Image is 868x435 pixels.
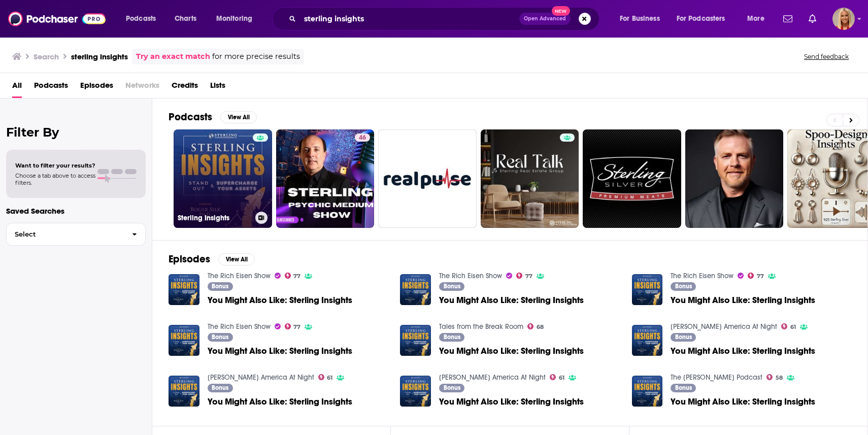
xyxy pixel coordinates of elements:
[210,77,225,98] a: Lists
[613,11,673,27] button: open menu
[632,325,663,356] img: You Might Also Like: Sterling Insights
[208,322,271,331] a: The Rich Eisen Show
[8,9,106,28] img: Podchaser - Follow, Share and Rate Podcasts
[524,16,566,21] span: Open Advanced
[208,296,352,305] span: You Might Also Like: Sterling Insights
[675,385,692,391] span: Bonus
[293,325,301,329] span: 77
[527,323,544,329] a: 68
[285,323,301,329] a: 77
[34,52,59,61] h3: Search
[671,397,815,406] span: You Might Also Like: Sterling Insights
[671,347,815,355] a: You Might Also Like: Sterling Insights
[516,273,532,279] a: 77
[209,11,265,27] button: open menu
[7,231,124,238] span: Select
[552,6,570,16] span: New
[550,374,564,380] a: 61
[670,11,740,27] button: open menu
[439,296,584,305] span: You Might Also Like: Sterling Insights
[175,12,196,26] span: Charts
[832,8,855,30] img: User Profile
[169,253,255,265] a: EpisodesView All
[400,325,431,356] img: You Might Also Like: Sterling Insights
[169,376,199,407] img: You Might Also Like: Sterling Insights
[439,397,584,406] a: You Might Also Like: Sterling Insights
[559,376,564,380] span: 61
[781,323,796,329] a: 61
[34,77,68,98] span: Podcasts
[126,12,156,26] span: Podcasts
[525,274,532,279] span: 77
[632,376,663,407] img: You Might Also Like: Sterling Insights
[444,385,460,391] span: Bonus
[318,374,333,380] a: 61
[208,347,352,355] a: You Might Also Like: Sterling Insights
[439,347,584,355] a: You Might Also Like: Sterling Insights
[439,272,502,280] a: The Rich Eisen Show
[119,11,169,27] button: open menu
[747,12,764,26] span: More
[6,223,146,246] button: Select
[212,283,228,289] span: Bonus
[212,334,228,340] span: Bonus
[439,322,523,331] a: Tales from the Break Room
[790,325,796,329] span: 61
[172,77,198,98] a: Credits
[220,111,257,123] button: View All
[12,77,22,98] span: All
[757,274,764,279] span: 77
[832,8,855,30] span: Logged in as KymberleeBolden
[801,52,852,61] button: Send feedback
[285,273,301,279] a: 77
[766,374,783,380] a: 58
[178,214,251,222] h3: Sterling Insights
[355,133,370,142] a: 46
[444,334,460,340] span: Bonus
[15,162,95,169] span: Want to filter your results?
[169,325,199,356] img: You Might Also Like: Sterling Insights
[6,206,146,216] p: Saved Searches
[169,111,212,123] h2: Podcasts
[400,274,431,305] img: You Might Also Like: Sterling Insights
[400,376,431,407] a: You Might Also Like: Sterling Insights
[439,373,546,382] a: Rich Valdés America At Night
[80,77,113,98] a: Episodes
[675,334,692,340] span: Bonus
[444,283,460,289] span: Bonus
[174,129,272,228] a: Sterling Insights
[620,12,660,26] span: For Business
[136,51,210,62] a: Try an exact match
[677,12,725,26] span: For Podcasters
[293,274,301,279] span: 77
[169,274,199,305] a: You Might Also Like: Sterling Insights
[671,296,815,305] a: You Might Also Like: Sterling Insights
[675,283,692,289] span: Bonus
[208,272,271,280] a: The Rich Eisen Show
[776,376,783,380] span: 58
[327,376,332,380] span: 61
[519,13,571,25] button: Open AdvancedNew
[779,10,796,27] a: Show notifications dropdown
[169,253,210,265] h2: Episodes
[359,133,366,143] span: 46
[671,373,762,382] a: The Richard Sherman Podcast
[212,385,228,391] span: Bonus
[125,77,159,98] span: Networks
[208,397,352,406] a: You Might Also Like: Sterling Insights
[212,51,300,62] span: for more precise results
[169,111,257,123] a: PodcastsView All
[632,274,663,305] img: You Might Also Like: Sterling Insights
[276,129,375,228] a: 46
[671,322,777,331] a: Rich Valdés America At Night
